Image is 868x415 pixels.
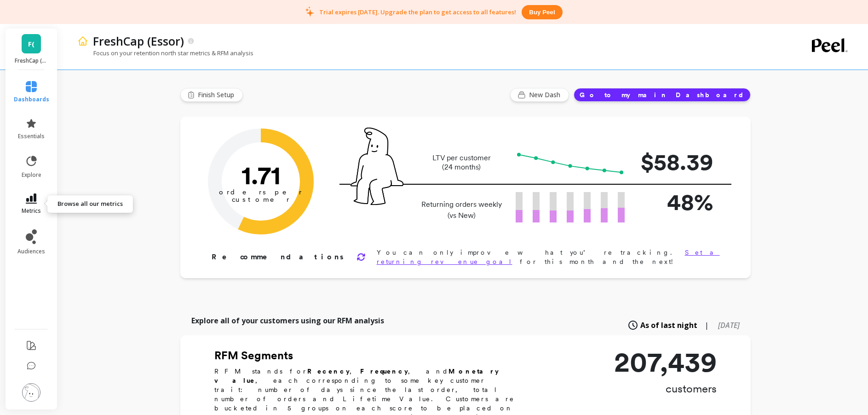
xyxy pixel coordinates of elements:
img: profile picture [22,383,40,402]
button: New Dash [510,88,569,102]
p: LTV per customer (24 months) [419,153,505,172]
tspan: customer [231,195,290,204]
p: Focus on your retention north star metrics & RFM analysis [77,49,253,57]
p: Trial expires [DATE]. Upgrade the plan to get access to all features! [319,8,516,16]
b: Recency [307,368,350,375]
span: As of last night [640,320,697,331]
span: | [705,320,709,331]
span: explore [22,171,41,179]
img: pal seatted on line [351,128,403,205]
span: Finish Setup [198,90,237,99]
img: header icon [77,35,88,47]
h2: RFM Segments [214,348,527,363]
span: metrics [22,207,41,215]
span: F( [28,39,34,49]
p: customers [614,381,717,396]
button: Go to my main Dashboard [574,88,751,102]
span: dashboards [14,96,49,103]
span: [DATE] [718,320,740,330]
p: You can only improve what you’re tracking. for this month and the next! [377,248,721,266]
text: 1.71 [241,160,280,190]
tspan: orders per [219,188,303,196]
p: Returning orders weekly (vs New) [419,199,505,221]
p: 207,439 [614,348,717,376]
p: FreshCap (Essor) [93,33,184,49]
span: essentials [18,133,45,140]
p: $58.39 [639,145,713,179]
span: New Dash [529,90,563,99]
b: Frequency [360,368,408,375]
p: FreshCap (Essor) [15,57,48,64]
button: Finish Setup [180,88,243,102]
p: Recommendations [212,251,345,263]
p: 48% [639,185,713,219]
button: Buy peel [522,5,562,19]
span: audiences [17,248,45,255]
p: Explore all of your customers using our RFM analysis [191,315,384,326]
